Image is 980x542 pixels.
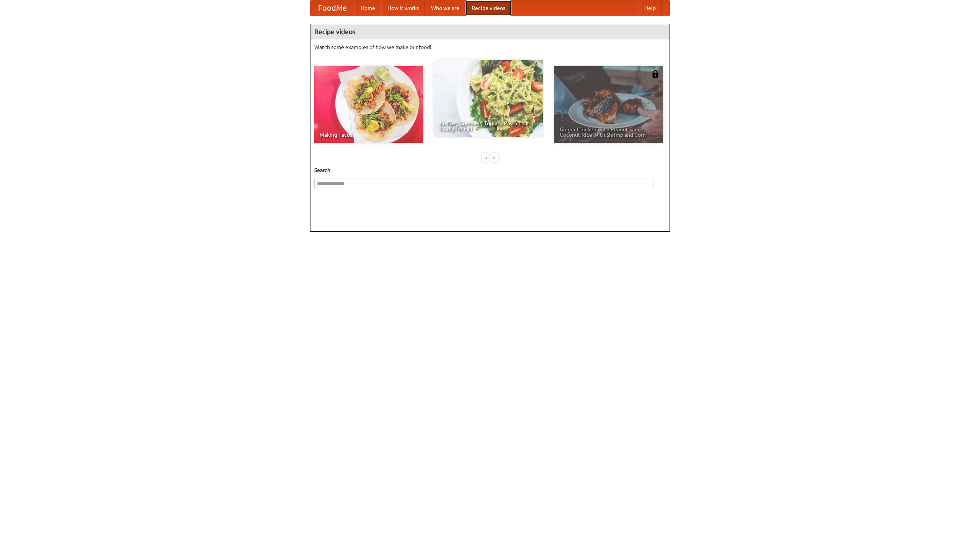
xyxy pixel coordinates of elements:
a: An Easy, Summery Tomato Pasta That's Ready for Fall [434,60,543,137]
a: Home [354,0,381,16]
a: Recipe videos [465,0,511,16]
p: Watch some examples of how we make our food! [314,43,666,51]
span: An Easy, Summery Tomato Pasta That's Ready for Fall [439,121,537,131]
h5: Search [314,166,666,174]
a: Making Tacos [314,66,423,143]
h4: Recipe videos [310,24,670,39]
div: « [482,153,489,162]
a: How it works [381,0,425,16]
a: FoodMe [310,0,354,16]
span: Making Tacos [320,132,418,138]
img: 483408.png [652,70,659,78]
a: Who we are [425,0,465,16]
div: » [491,153,498,162]
a: Help [638,0,662,16]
